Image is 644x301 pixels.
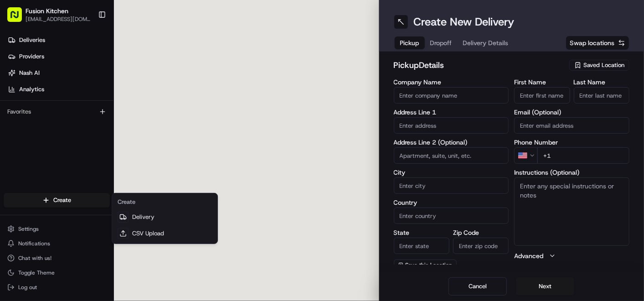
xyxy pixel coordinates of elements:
[18,269,55,276] span: Toggle Theme
[114,225,216,242] a: CSV Upload
[18,254,52,262] span: Chat with us!
[463,38,509,47] span: Delivery Details
[583,61,624,69] span: Saved Location
[574,79,629,85] label: Last Name
[28,166,75,173] span: Klarizel Pensader
[41,96,125,103] div: We're available if you need us!
[514,169,629,176] label: Instructions (Optional)
[5,200,73,216] a: 📗Knowledge Base
[41,87,149,96] div: Start new chat
[537,147,629,164] input: Enter phone number
[570,38,614,47] span: Swap locations
[9,36,166,51] p: Welcome 👋
[155,89,166,100] button: Start new chat
[64,225,110,233] a: Powered byPylon
[73,200,150,216] a: 💻API Documentation
[26,16,91,23] span: [EMAIL_ADDRESS][DOMAIN_NAME]
[394,229,449,236] label: State
[414,15,515,29] h1: Create New Delivery
[394,59,564,72] h2: pickup Details
[141,116,166,127] button: See all
[453,229,509,236] label: Zip Code
[9,132,24,147] img: Dianne Alexi Soriano
[514,139,629,145] label: Phone Number
[114,209,216,225] a: Delivery
[406,261,453,269] span: Save this Location
[19,36,45,44] span: Deliveries
[91,226,110,233] span: Pylon
[77,166,80,173] span: •
[514,251,543,260] label: Advanced
[394,109,509,115] label: Address Line 1
[394,169,509,176] label: City
[18,141,26,149] img: 1736555255976-a54dd68f-1ca7-489b-9aae-adbdc363a1c4
[394,147,509,164] input: Apartment, suite, unit, etc.
[19,52,44,61] span: Providers
[448,277,507,296] button: Cancel
[9,157,24,171] img: Klarizel Pensader
[123,141,126,148] span: •
[394,117,509,134] input: Enter address
[514,117,629,134] input: Enter email address
[18,166,26,173] img: 1736555255976-a54dd68f-1ca7-489b-9aae-adbdc363a1c4
[514,109,629,115] label: Email (Optional)
[19,87,36,103] img: 1732323095091-59ea418b-cfe3-43c8-9ae0-d0d06d6fd42c
[394,79,509,85] label: Company Name
[394,87,509,104] input: Enter company name
[53,196,71,204] span: Create
[9,9,27,27] img: Nash
[514,79,570,85] label: First Name
[18,284,37,291] span: Log out
[394,177,509,194] input: Enter city
[514,87,570,104] input: Enter first name
[128,141,146,148] span: [DATE]
[394,208,509,224] input: Enter country
[394,139,509,145] label: Address Line 2 (Optional)
[4,104,110,119] div: Favorites
[18,225,39,233] span: Settings
[453,238,509,254] input: Enter zip code
[394,238,449,254] input: Enter state
[9,204,16,212] div: 📗
[400,38,419,47] span: Pickup
[86,203,146,213] span: API Documentation
[77,204,84,212] div: 💻
[394,199,509,206] label: Country
[430,38,452,47] span: Dropoff
[9,87,26,103] img: 1736555255976-a54dd68f-1ca7-489b-9aae-adbdc363a1c4
[28,141,121,148] span: [PERSON_NAME] [PERSON_NAME]
[24,58,150,68] input: Clear
[18,203,70,213] span: Knowledge Base
[82,166,101,173] span: [DATE]
[18,240,50,247] span: Notifications
[26,6,68,16] span: Fusion Kitchen
[19,69,40,77] span: Nash AI
[574,87,629,104] input: Enter last name
[114,195,216,209] div: Create
[19,85,44,93] span: Analytics
[516,277,574,296] button: Next
[9,118,61,125] div: Past conversations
